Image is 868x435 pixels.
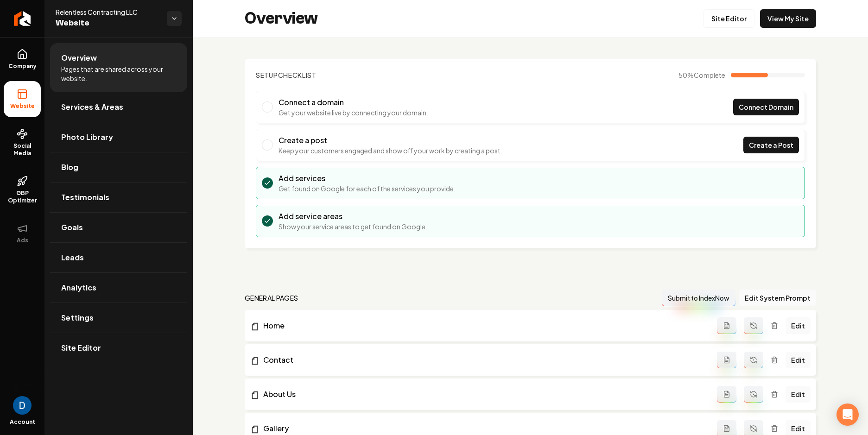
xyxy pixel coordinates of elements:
[279,135,502,146] h3: Create a post
[61,52,97,63] span: Overview
[4,168,41,212] a: GBP Optimizer
[739,102,793,112] span: Connect Domain
[13,237,32,244] span: Ads
[279,108,428,117] p: Get your website live by connecting your domain.
[4,215,41,252] button: Ads
[4,189,41,204] span: GBP Optimizer
[694,71,725,79] span: Complete
[61,312,94,323] span: Settings
[4,121,41,164] a: Social Media
[662,290,735,306] button: Submit to IndexNow
[279,173,456,184] h3: Add services
[13,396,32,415] img: David Rice
[61,282,96,293] span: Analytics
[56,7,159,17] span: Relentless Contracting LLC
[50,152,187,182] a: Blog
[743,137,799,153] a: Create a Post
[5,63,40,70] span: Company
[733,99,799,115] a: Connect Domain
[50,183,187,212] a: Testimonials
[4,41,41,77] a: Company
[836,403,859,426] div: Open Intercom Messenger
[279,97,428,108] h3: Connect a domain
[717,352,736,368] button: Add admin page prompt
[61,342,101,353] span: Site Editor
[61,64,176,83] span: Pages that are shared across your website.
[50,303,187,333] a: Settings
[245,9,318,28] h2: Overview
[61,192,109,203] span: Testimonials
[50,333,187,363] a: Site Editor
[61,252,84,263] span: Leads
[760,9,816,28] a: View My Site
[703,9,754,28] a: Site Editor
[256,70,317,80] h2: Checklist
[749,140,793,150] span: Create a Post
[717,317,736,334] button: Add admin page prompt
[61,101,123,113] span: Services & Areas
[50,122,187,152] a: Photo Library
[245,293,298,303] h2: general pages
[50,213,187,242] a: Goals
[10,418,35,426] span: Account
[786,352,811,368] a: Edit
[786,386,811,403] a: Edit
[61,132,113,143] span: Photo Library
[279,184,456,193] p: Get found on Google for each of the services you provide.
[50,92,187,122] a: Services & Areas
[250,389,717,400] a: About Us
[6,102,38,110] span: Website
[61,162,78,173] span: Blog
[50,243,187,272] a: Leads
[56,17,159,30] span: Website
[786,317,811,334] a: Edit
[717,386,736,403] button: Add admin page prompt
[279,146,502,155] p: Keep your customers engaged and show off your work by creating a post.
[250,320,717,331] a: Home
[279,211,427,222] h3: Add service areas
[50,273,187,303] a: Analytics
[14,11,31,26] img: Rebolt Logo
[279,222,427,231] p: Show your service areas to get found on Google.
[739,290,816,306] button: Edit System Prompt
[61,222,83,233] span: Goals
[678,70,725,80] span: 50 %
[13,396,32,415] button: Open user button
[250,423,717,434] a: Gallery
[250,354,717,366] a: Contact
[4,142,41,157] span: Social Media
[256,71,278,79] span: Setup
